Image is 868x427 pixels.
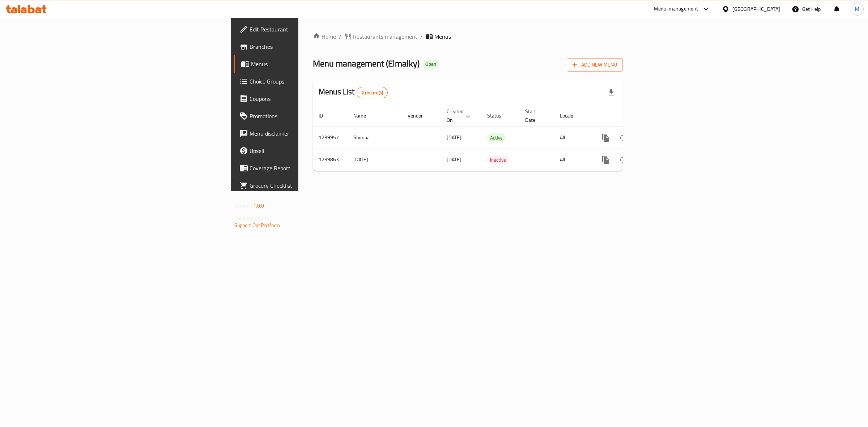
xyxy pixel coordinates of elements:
[487,134,506,142] span: Active
[250,181,370,190] span: Grocery Checklist
[487,111,511,120] span: Status
[519,149,554,171] td: -
[420,32,423,41] li: /
[250,25,370,34] span: Edit Restaurant
[597,151,614,168] button: more
[250,77,370,86] span: Choice Groups
[313,32,623,41] nav: breadcrumb
[614,129,632,146] button: Change Status
[250,129,370,138] span: Menu disclaimer
[591,105,672,127] th: Actions
[234,142,376,159] a: Upsell
[313,105,672,171] table: enhanced table
[234,107,376,125] a: Promotions
[253,201,264,210] span: 1.0.0
[519,127,554,149] td: -
[447,133,461,142] span: [DATE]
[487,156,509,164] span: Inactive
[319,111,332,120] span: ID
[234,125,376,142] a: Menu disclaimer
[250,94,370,103] span: Coupons
[234,213,268,223] span: Get support on:
[251,60,370,68] span: Menus
[234,73,376,90] a: Choice Groups
[732,5,780,13] div: [GEOGRAPHIC_DATA]
[447,155,461,164] span: [DATE]
[234,177,376,194] a: Grocery Checklist
[422,61,439,67] span: Open
[573,60,617,69] span: Add New Menu
[234,21,376,38] a: Edit Restaurant
[654,5,698,13] div: Menu-management
[560,111,583,120] span: Locale
[855,5,859,13] span: M
[250,42,370,51] span: Branches
[353,111,375,120] span: Name
[234,221,280,230] a: Support.OpsPlatform
[234,159,376,177] a: Coverage Report
[344,32,417,41] a: Restaurants management
[319,86,388,98] h2: Menus List
[250,112,370,120] span: Promotions
[234,38,376,55] a: Branches
[234,90,376,107] a: Coupons
[434,32,451,41] span: Menus
[567,58,623,72] button: Add New Menu
[603,84,620,101] div: Export file
[554,127,591,149] td: All
[408,111,432,120] span: Vendor
[234,55,376,73] a: Menus
[357,89,388,96] span: 2 record(s)
[250,164,370,172] span: Coverage Report
[422,60,439,69] div: Open
[353,32,417,41] span: Restaurants management
[250,146,370,155] span: Upsell
[357,87,388,98] div: Total records count
[525,107,545,124] span: Start Date
[597,129,614,146] button: more
[447,107,473,124] span: Created On
[554,149,591,171] td: All
[487,133,506,142] div: Active
[234,201,252,210] span: Version:
[614,151,632,168] button: Change Status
